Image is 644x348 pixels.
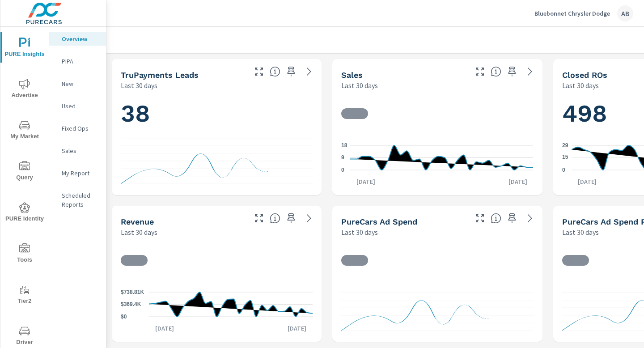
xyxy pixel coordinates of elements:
text: $0 [121,314,127,320]
text: $738.81K [121,289,144,295]
div: Overview [49,32,106,46]
div: My Report [49,166,106,180]
span: The number of truPayments leads. [270,66,280,77]
h5: Sales [341,70,363,80]
p: Scheduled Reports [62,191,99,209]
text: 29 [562,142,568,149]
p: Bluebonnet Chrysler Dodge [534,9,610,17]
p: Last 30 days [121,80,157,91]
text: 0 [341,167,344,173]
p: [DATE] [281,324,313,333]
p: Last 30 days [562,80,599,91]
button: Make Fullscreen [252,64,266,79]
div: PIPA [49,55,106,68]
span: Tools [3,243,46,265]
span: Save this to your personalized report [505,211,519,225]
span: Save this to your personalized report [505,64,519,79]
h1: 38 [121,98,313,129]
div: AB [617,5,633,21]
p: Sales [62,146,99,155]
p: My Report [62,169,99,178]
div: Used [49,99,106,113]
a: See more details in report [302,211,316,225]
a: See more details in report [523,64,537,79]
p: Overview [62,34,99,43]
span: Number of vehicles sold by the dealership over the selected date range. [Source: This data is sou... [491,66,501,77]
p: Last 30 days [562,227,599,238]
h5: Revenue [121,217,154,226]
p: Last 30 days [121,227,157,238]
div: Sales [49,144,106,157]
p: New [62,79,99,88]
a: See more details in report [523,211,537,225]
text: 0 [562,167,565,173]
span: Driver [3,326,46,348]
p: [DATE] [350,177,381,186]
span: My Market [3,120,46,142]
span: Total cost of media for all PureCars channels for the selected dealership group over the selected... [491,213,501,224]
span: Save this to your personalized report [284,211,298,225]
button: Make Fullscreen [473,64,487,79]
span: Advertise [3,79,46,101]
p: [DATE] [502,177,534,186]
p: Last 30 days [341,227,378,238]
h5: Closed ROs [562,70,607,80]
p: [DATE] [572,177,603,186]
a: See more details in report [302,64,316,79]
span: PURE Identity [3,202,46,224]
text: 9 [341,155,344,161]
p: PIPA [62,57,99,66]
p: [DATE] [149,324,180,333]
span: Save this to your personalized report [284,64,298,79]
text: 18 [341,142,347,149]
span: Total sales revenue over the selected date range. [Source: This data is sourced from the dealer’s... [270,213,280,224]
button: Make Fullscreen [473,211,487,225]
span: Tier2 [3,284,46,306]
text: 15 [562,154,568,161]
button: Make Fullscreen [252,211,266,225]
span: Query [3,161,46,183]
div: Fixed Ops [49,122,106,135]
div: New [49,77,106,90]
h5: PureCars Ad Spend [341,217,417,226]
p: Last 30 days [341,80,378,91]
p: Used [62,102,99,110]
text: $369.4K [121,301,141,308]
span: PURE Insights [3,38,46,59]
h5: truPayments Leads [121,70,199,80]
div: Scheduled Reports [49,189,106,211]
p: Fixed Ops [62,124,99,133]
